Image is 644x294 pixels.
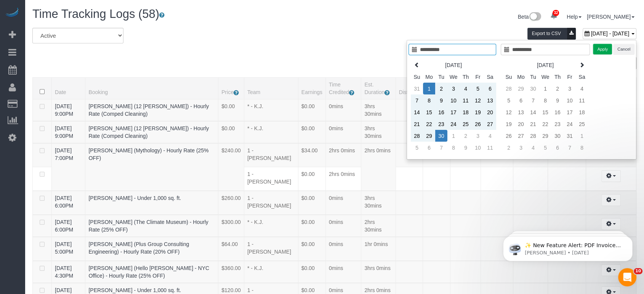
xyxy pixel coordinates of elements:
[325,191,361,215] td: Time Credited
[527,28,576,40] button: Export to CSV
[460,130,472,142] td: 2
[518,14,541,20] a: Beta
[88,103,209,117] a: [PERSON_NAME] (12 [PERSON_NAME]) - Hourly Rate (Comped Cleaning)
[503,106,515,118] td: 12
[218,215,244,237] td: Price
[244,77,298,99] th: Team
[411,83,423,94] td: 31
[539,94,551,106] td: 8
[447,94,460,106] td: 10
[244,99,298,121] td: Team
[411,142,423,153] td: 5
[244,237,298,261] td: Team
[298,191,325,215] td: Earnings
[576,83,588,94] td: 4
[52,215,85,237] td: Date
[298,143,325,167] td: Earnings
[325,143,361,167] td: Time Credited
[411,118,423,130] td: 21
[298,261,325,283] td: Earnings
[325,99,361,121] td: Time Credited
[503,83,515,94] td: 28
[551,118,564,130] td: 23
[361,191,396,215] td: Est. Duration
[298,121,325,143] td: Earnings
[52,99,85,121] td: Date
[564,94,576,106] td: 10
[481,237,513,261] td: Checked Out
[484,71,496,83] th: Sa
[396,99,423,121] td: Distance
[481,261,513,283] td: Checked Out
[450,191,481,215] td: Checked In
[484,130,496,142] td: 4
[33,22,129,134] span: ✨ New Feature Alert: PDF Invoices Are Here! We’ve just made your payment emails even better! Star...
[423,142,435,153] td: 6
[553,10,559,16] span: 32
[460,118,472,130] td: 25
[472,106,484,118] td: 19
[55,125,73,139] a: [DATE] 9:00PM
[55,265,73,279] a: [DATE] 4:30PM
[52,191,85,215] td: Date
[396,191,423,215] td: Distance
[613,44,634,55] button: Cancel
[576,142,588,153] td: 8
[472,142,484,153] td: 10
[396,167,423,191] td: Distance
[411,94,423,106] td: 7
[460,71,472,83] th: Th
[548,167,586,191] td: Status
[435,106,447,118] td: 16
[85,215,218,237] td: Booking
[218,77,244,99] th: Price
[450,215,481,237] td: Checked In
[435,94,447,106] td: 9
[551,94,564,106] td: 9
[33,29,131,36] p: Message from Ellie, sent 9w ago
[484,106,496,118] td: 20
[244,167,298,191] td: Team
[564,83,576,94] td: 3
[88,241,189,255] a: [PERSON_NAME] (Plus Group Consulting Engineering) - Hourly Rate (20% OFF)
[447,83,460,94] td: 3
[55,147,73,161] a: [DATE] 7:00PM
[423,83,435,94] td: 1
[447,118,460,130] td: 24
[564,130,576,142] td: 31
[529,12,541,22] img: New interface
[298,215,325,237] td: Earnings
[218,143,244,191] td: Price
[472,83,484,94] td: 5
[423,191,450,215] td: Travel Time
[411,106,423,118] td: 14
[325,215,361,237] td: Time Credited
[503,142,515,153] td: 2
[515,106,527,118] td: 13
[85,77,218,99] th: Booking
[32,7,159,21] span: Time Tracking Logs (58)
[484,142,496,153] td: 11
[492,220,644,273] iframe: Intercom notifications message
[548,191,586,215] td: Status
[361,121,396,143] td: Est. Duration
[435,118,447,130] td: 23
[515,118,527,130] td: 20
[527,71,539,83] th: Tu
[55,103,73,117] a: [DATE] 9:00PM
[484,118,496,130] td: 27
[55,195,73,209] a: [DATE] 6:00PM
[325,261,361,283] td: Time Credited
[551,83,564,94] td: 2
[593,44,612,55] button: Apply
[435,142,447,153] td: 7
[546,8,561,24] a: 32
[298,167,325,191] td: Earnings
[218,121,244,143] td: Price
[423,261,450,283] td: Travel Time
[5,8,20,18] img: Automaid Logo
[361,143,396,191] td: Est. Duration
[325,121,361,143] td: Time Credited
[539,142,551,153] td: 5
